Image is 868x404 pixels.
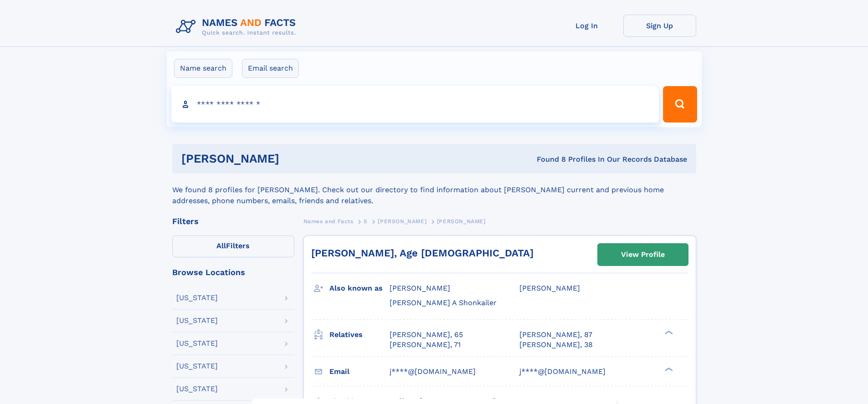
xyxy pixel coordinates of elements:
[390,340,461,350] a: [PERSON_NAME], 71
[378,218,426,225] span: [PERSON_NAME]
[171,86,659,123] input: search input
[174,59,232,78] label: Name search
[172,217,294,225] div: Filters
[390,330,463,340] a: [PERSON_NAME], 65
[242,59,299,78] label: Email search
[437,218,486,225] span: [PERSON_NAME]
[519,284,580,292] span: [PERSON_NAME]
[176,294,218,302] div: [US_STATE]
[176,317,218,324] div: [US_STATE]
[663,329,673,335] div: ❯
[176,340,218,347] div: [US_STATE]
[181,153,408,164] h1: [PERSON_NAME]
[598,244,688,266] a: View Profile
[329,364,390,379] h3: Email
[623,15,696,37] a: Sign Up
[390,284,450,292] span: [PERSON_NAME]
[519,340,593,350] a: [PERSON_NAME], 38
[621,244,665,265] div: View Profile
[519,330,592,340] a: [PERSON_NAME], 87
[663,366,673,372] div: ❯
[550,15,623,37] a: Log In
[329,327,390,343] h3: Relatives
[176,363,218,370] div: [US_STATE]
[216,241,226,250] span: All
[378,215,426,227] a: [PERSON_NAME]
[663,86,697,123] button: Search Button
[311,247,534,259] a: [PERSON_NAME], Age [DEMOGRAPHIC_DATA]
[390,298,497,307] span: [PERSON_NAME] A Shonkailer
[172,268,294,276] div: Browse Locations
[172,15,303,39] img: Logo Names and Facts
[172,235,294,257] label: Filters
[364,218,368,225] span: S
[408,154,687,164] div: Found 8 Profiles In Our Records Database
[303,215,354,227] a: Names and Facts
[176,385,218,393] div: [US_STATE]
[329,281,390,296] h3: Also known as
[172,174,696,206] div: We found 8 profiles for [PERSON_NAME]. Check out our directory to find information about [PERSON_...
[364,215,368,227] a: S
